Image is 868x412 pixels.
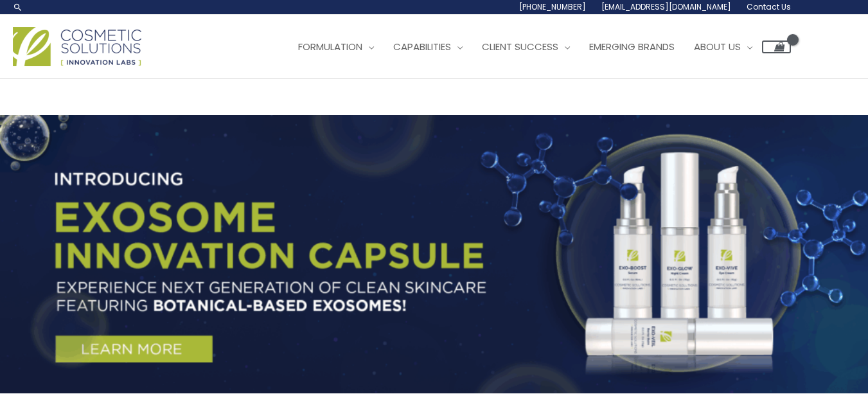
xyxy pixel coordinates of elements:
a: About Us [684,28,762,66]
a: Emerging Brands [580,28,684,66]
nav: Site Navigation [279,28,791,66]
span: About Us [694,40,741,53]
span: Client Success [482,40,558,53]
span: Contact Us [747,1,791,12]
a: Formulation [288,28,384,66]
img: Cosmetic Solutions Logo [13,27,141,66]
span: Capabilities [393,40,451,53]
span: [PHONE_NUMBER] [519,1,586,12]
a: Capabilities [384,28,472,66]
a: View Shopping Cart, empty [762,40,791,53]
span: Emerging Brands [589,40,675,53]
span: Formulation [298,40,362,53]
span: [EMAIL_ADDRESS][DOMAIN_NAME] [601,1,731,12]
a: Search icon link [13,2,23,12]
a: Client Success [472,28,580,66]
